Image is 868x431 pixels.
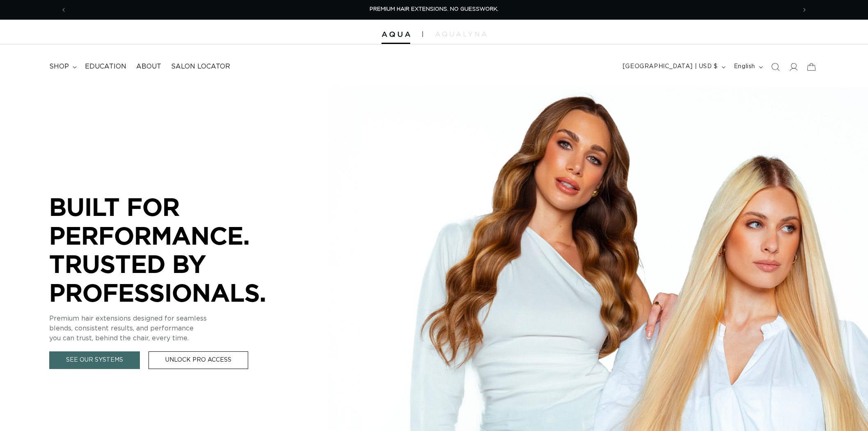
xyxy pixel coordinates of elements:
[171,62,230,71] span: Salon Locator
[618,59,729,75] button: [GEOGRAPHIC_DATA] | USD $
[766,58,784,76] summary: Search
[148,351,248,369] a: Unlock Pro Access
[435,32,487,37] img: aqualyna.com
[166,57,235,76] a: Salon Locator
[55,2,73,18] button: Previous announcement
[49,351,140,369] a: See Our Systems
[729,59,766,75] button: English
[85,62,126,71] span: Education
[370,7,498,12] span: PREMIUM HAIR EXTENSIONS. NO GUESSWORK.
[136,62,161,71] span: About
[49,314,295,343] p: Premium hair extensions designed for seamless blends, consistent results, and performance you can...
[381,32,410,37] img: Aqua Hair Extensions
[49,62,69,71] span: shop
[49,193,295,307] p: BUILT FOR PERFORMANCE. TRUSTED BY PROFESSIONALS.
[80,57,131,76] a: Education
[131,57,166,76] a: About
[795,2,813,18] button: Next announcement
[44,57,80,76] summary: shop
[734,62,755,71] span: English
[623,62,718,71] span: [GEOGRAPHIC_DATA] | USD $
